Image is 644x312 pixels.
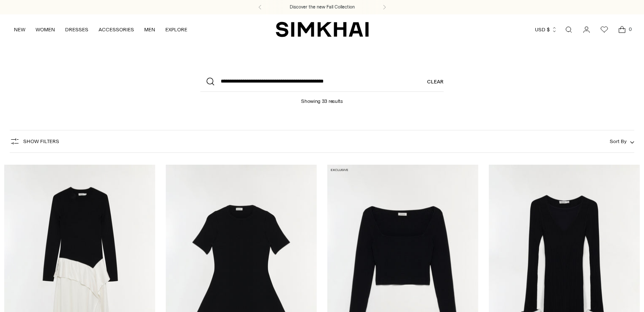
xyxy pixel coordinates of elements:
a: MEN [144,20,155,39]
span: 0 [626,25,634,33]
button: USD $ [535,20,557,39]
a: WOMEN [36,20,55,39]
h1: Showing 33 results [301,92,343,104]
a: Go to the account page [578,21,595,38]
a: NEW [14,20,25,39]
a: ACCESSORIES [99,20,134,39]
a: Wishlist [596,21,613,38]
a: Discover the new Fall Collection [290,4,355,11]
button: Sort By [610,137,634,146]
span: Sort By [610,138,627,144]
a: Clear [427,72,444,92]
a: EXPLORE [165,20,187,39]
a: Open cart modal [614,21,630,38]
a: DRESSES [65,20,88,39]
span: Show Filters [23,138,59,144]
button: Search [200,72,221,92]
a: Open search modal [560,21,577,38]
button: Show Filters [10,135,59,148]
a: SIMKHAI [276,21,369,38]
